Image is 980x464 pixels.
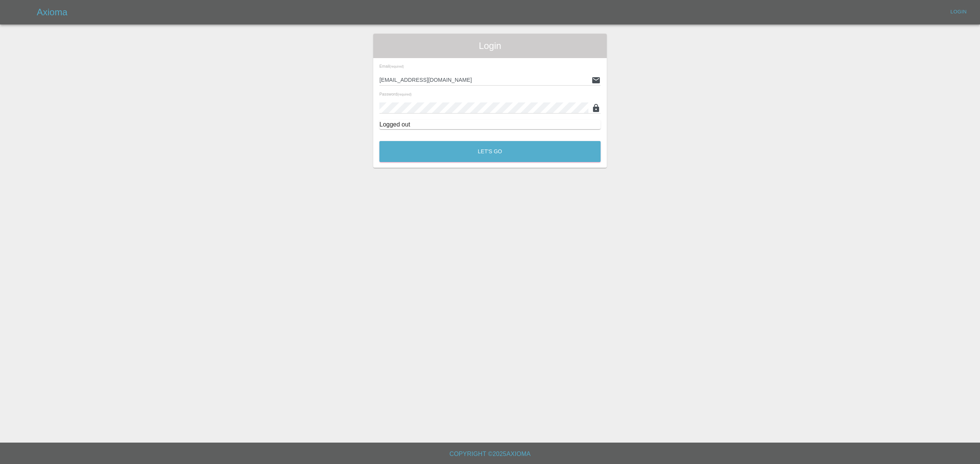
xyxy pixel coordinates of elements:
small: (required) [397,93,412,96]
span: Email [379,64,404,68]
span: Password [379,92,412,96]
button: Let's Go [379,141,601,162]
h5: Axioma [37,6,67,18]
a: Login [946,6,971,18]
small: (required) [390,65,404,68]
div: Logged out [379,120,601,129]
h6: Copyright © 2025 Axioma [6,449,974,459]
span: Login [379,40,601,52]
